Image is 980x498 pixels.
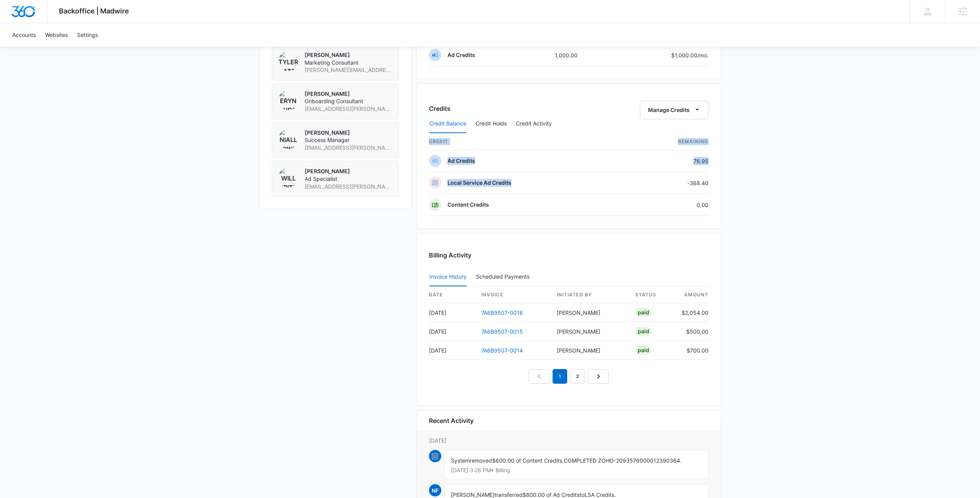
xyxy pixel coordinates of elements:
span: Ad Specialist [305,175,392,183]
p: [PERSON_NAME] [305,90,392,98]
td: -368.40 [627,172,709,194]
em: 1 [553,369,567,384]
nav: Pagination [529,369,609,384]
a: 7A6B9507-0016 [481,309,523,316]
button: Credit Balance [429,115,466,133]
th: invoice [475,287,551,303]
p: [DATE] 3:26 PM • Billing [451,468,702,473]
a: Next Page [588,369,609,384]
button: Invoice History [429,268,467,286]
span: removed [470,457,492,464]
span: [EMAIL_ADDRESS][PERSON_NAME][DOMAIN_NAME] [305,105,392,113]
th: credit [429,134,627,150]
h6: Recent Activity [429,416,474,425]
a: Accounts [8,23,40,47]
span: $800.00 of Ad Credits [523,491,580,498]
span: Backoffice | Madwire [59,7,129,15]
div: Scheduled Payments [476,274,533,279]
span: NF [429,484,441,496]
span: [EMAIL_ADDRESS][PERSON_NAME][DOMAIN_NAME] [305,183,392,191]
td: [PERSON_NAME] [551,303,629,322]
img: Tyler Hatton [278,51,298,71]
td: [DATE] [429,322,475,341]
a: 7A6B9507-0015 [481,328,523,335]
td: $500.00 [675,322,709,341]
a: Websites [40,23,72,47]
p: [PERSON_NAME] [305,129,392,137]
th: amount [675,287,709,303]
span: /mo. [697,52,709,58]
a: Settings [72,23,102,47]
td: 0.00 [627,194,709,216]
span: Success Manager [305,136,392,144]
th: status [629,287,675,303]
div: Paid [635,346,652,355]
p: Local Service Ad Credits [447,179,511,187]
p: [PERSON_NAME] [305,167,392,175]
span: transferred [494,491,523,498]
td: 1,000.00 [549,44,615,66]
span: to [580,491,585,498]
div: Paid [635,308,652,317]
img: Niall Fowler [278,129,298,149]
span: LSA Credits. [585,491,616,498]
span: Marketing Consultant [305,59,392,67]
button: Credit Holds [476,115,507,133]
h3: Billing Activity [429,251,709,260]
td: [PERSON_NAME] [551,341,629,360]
td: $2,054.00 [675,303,709,322]
p: Content Credits [447,201,489,209]
a: 7A6B9507-0014 [481,347,523,354]
td: [PERSON_NAME] [551,322,629,341]
p: $1,000.00 [671,51,709,59]
td: [DATE] [429,341,475,360]
p: Ad Credits [447,51,475,59]
img: Will Fritz [278,167,298,187]
span: System [451,457,470,464]
th: date [429,287,475,303]
span: [PERSON_NAME] [451,491,494,498]
span: Onboarding Consultant [305,97,392,105]
td: [DATE] [429,303,475,322]
p: Ad Credits [447,157,475,165]
a: Page 2 [570,369,585,384]
button: Manage Credits [640,101,709,119]
img: Eryn Anderson [278,90,298,110]
th: Remaining [627,134,709,150]
button: Credit Activity [516,115,552,133]
h3: Credits [429,104,451,113]
div: Paid [635,327,652,336]
span: $600.00 of Content Credits. [492,457,564,464]
p: [PERSON_NAME] [305,51,392,59]
td: $700.00 [675,341,709,360]
span: [EMAIL_ADDRESS][PERSON_NAME][DOMAIN_NAME] [305,144,392,152]
th: Initiated By [551,287,629,303]
td: 76.95 [627,150,709,172]
span: COMPLETED ZOHO-2093576000012390364. [564,457,682,464]
span: [PERSON_NAME][EMAIL_ADDRESS][PERSON_NAME][DOMAIN_NAME] [305,66,392,74]
p: [DATE] [429,436,709,445]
